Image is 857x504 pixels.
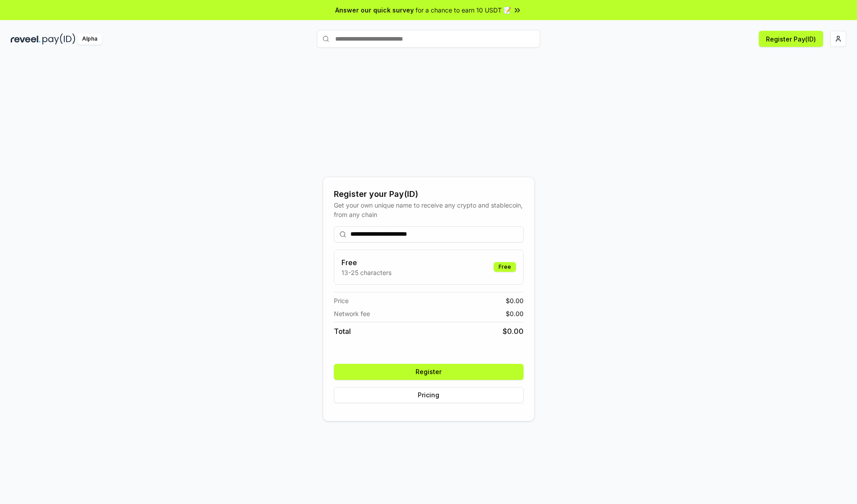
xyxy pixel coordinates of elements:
[334,296,349,305] span: Price
[494,262,516,272] div: Free
[334,387,524,403] button: Pricing
[506,296,524,305] span: $ 0.00
[759,31,823,47] button: Register Pay(ID)
[334,309,370,318] span: Network fee
[42,33,75,45] img: pay_id
[341,257,391,268] h3: Free
[335,5,414,15] span: Answer our quick survey
[503,326,524,337] span: $ 0.00
[334,326,351,337] span: Total
[77,33,102,45] div: Alpha
[11,33,41,45] img: reveel_dark
[341,268,391,277] p: 13-25 characters
[334,364,524,380] button: Register
[416,5,511,15] span: for a chance to earn 10 USDT 📝
[506,309,524,318] span: $ 0.00
[334,188,524,200] div: Register your Pay(ID)
[334,200,524,219] div: Get your own unique name to receive any crypto and stablecoin, from any chain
